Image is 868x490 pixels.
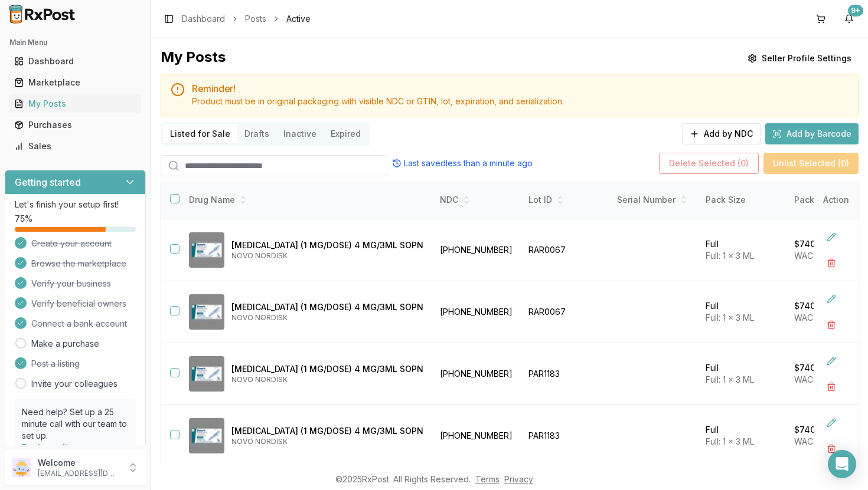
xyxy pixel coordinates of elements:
a: Marketplace [9,72,141,93]
td: Full [699,343,787,405]
p: Welcome [38,457,120,469]
span: WAC: $997.58 [794,436,847,446]
button: Edit [821,226,842,248]
nav: breadcrumb [182,13,311,25]
div: Last saved less than a minute ago [392,157,533,169]
img: Ozempic (1 MG/DOSE) 4 MG/3ML SOPN [189,294,224,330]
p: NOVO NORDISK [231,251,423,261]
a: Posts [245,13,266,25]
span: Active [286,13,311,25]
a: Privacy [504,474,533,484]
button: My Posts [5,94,146,113]
div: Product must be in original packaging with visible NDC or GTIN, lot, expiration, and serialization. [192,96,849,107]
div: My Posts [14,98,136,110]
button: Seller Profile Settings [740,48,859,69]
img: Ozempic (1 MG/DOSE) 4 MG/3ML SOPN [189,418,224,453]
button: Edit [821,350,842,371]
p: $740.00 [794,238,828,250]
p: NOVO NORDISK [231,313,423,323]
button: Listed for Sale [163,124,237,143]
button: 9+ [840,9,859,28]
div: My Posts [161,48,226,69]
div: Dashboard [14,55,136,67]
span: Post a listing [31,358,80,370]
a: Terms [475,474,500,484]
p: [MEDICAL_DATA] (1 MG/DOSE) 4 MG/3ML SOPN [231,301,423,313]
p: $740.00 [794,300,828,312]
p: Need help? Set up a 25 minute call with our team to set up. [22,406,129,442]
a: Purchases [9,114,141,136]
div: Sales [14,140,136,152]
td: PAR1183 [521,343,610,405]
div: Serial Number [617,194,691,206]
td: RAR0067 [521,219,610,281]
button: Edit [821,412,842,433]
h3: Getting started [15,175,81,189]
p: [MEDICAL_DATA] (1 MG/DOSE) 4 MG/3ML SOPN [231,239,423,251]
td: Full [699,219,787,281]
button: Expired [324,124,368,143]
a: Dashboard [182,13,225,25]
button: Sales [5,137,146,156]
div: Purchases [14,119,136,131]
p: Let's finish your setup first! [15,199,136,211]
div: Open Intercom Messenger [828,450,856,478]
button: Marketplace [5,73,146,92]
td: [PHONE_NUMBER] [433,343,521,405]
span: 75 % [15,213,32,225]
td: [PHONE_NUMBER] [433,405,521,467]
img: Ozempic (1 MG/DOSE) 4 MG/3ML SOPN [189,356,224,392]
span: Full: 1 x 3 ML [706,374,754,384]
div: Lot ID [528,194,603,206]
p: [MEDICAL_DATA] (1 MG/DOSE) 4 MG/3ML SOPN [231,363,423,375]
td: [PHONE_NUMBER] [433,219,521,281]
button: Dashboard [5,52,146,71]
div: NDC [440,194,514,206]
button: Drafts [237,124,276,143]
button: Inactive [276,124,324,143]
p: [EMAIL_ADDRESS][DOMAIN_NAME] [38,469,120,478]
a: My Posts [9,93,141,114]
span: Full: 1 x 3 ML [706,313,754,323]
td: PAR1183 [521,405,610,467]
button: Delete [821,252,842,274]
h5: Reminder! [192,84,849,93]
span: Verify beneficial owners [31,298,126,310]
a: Make a purchase [31,338,99,350]
td: RAR0067 [521,281,610,343]
span: Connect a bank account [31,318,127,330]
span: Verify your business [31,278,111,290]
img: User avatar [12,458,31,477]
button: Delete [821,376,842,397]
th: Pack Size [699,181,787,219]
button: Add by Barcode [765,123,859,144]
button: Delete [821,314,842,336]
span: Browse the marketplace [31,258,126,269]
div: Marketplace [14,77,136,88]
td: [PHONE_NUMBER] [433,281,521,343]
td: Full [699,405,787,467]
p: $740.00 [794,424,828,436]
button: Delete [821,438,842,459]
a: Invite your colleagues [31,378,118,390]
a: Book a call [22,442,67,452]
p: $740.00 [794,362,828,374]
p: [MEDICAL_DATA] (1 MG/DOSE) 4 MG/3ML SOPN [231,425,423,437]
span: WAC: $997.58 [794,313,847,323]
div: Drug Name [189,194,423,206]
p: NOVO NORDISK [231,375,423,384]
button: Add by NDC [682,123,761,144]
span: Create your account [31,238,112,249]
h2: Main Menu [9,38,141,47]
span: WAC: $997.58 [794,251,847,261]
span: Full: 1 x 3 ML [706,436,754,446]
img: RxPost Logo [5,5,80,24]
div: 9+ [848,5,863,17]
td: Full [699,281,787,343]
button: Edit [821,288,842,310]
a: Dashboard [9,51,141,72]
span: WAC: $997.58 [794,374,847,384]
p: NOVO NORDISK [231,437,423,446]
img: Ozempic (1 MG/DOSE) 4 MG/3ML SOPN [189,232,224,268]
button: Purchases [5,116,146,134]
